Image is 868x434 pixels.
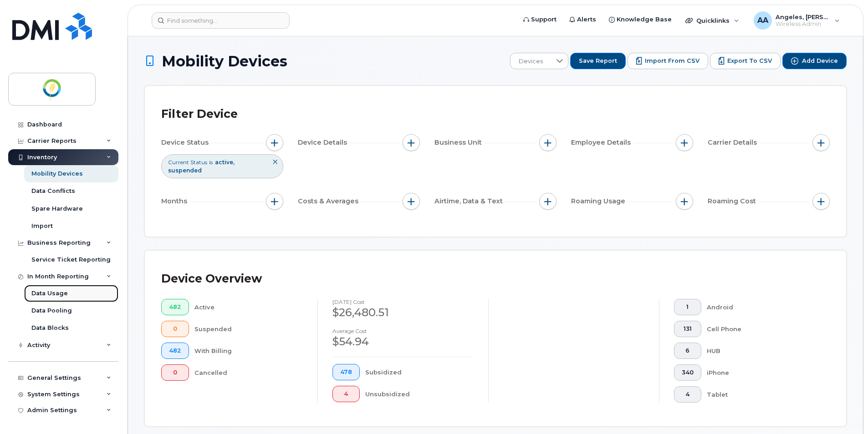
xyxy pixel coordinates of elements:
span: Save Report [579,57,617,65]
button: 4 [332,386,360,402]
span: Airtime, Data & Text [434,197,505,206]
button: 0 [161,321,189,337]
span: Export to CSV [727,57,772,65]
span: 478 [340,368,352,376]
div: $54.94 [332,334,474,349]
span: Import from CSV [645,57,700,65]
div: Tablet [707,386,816,403]
span: Employee Details [571,138,633,147]
span: Roaming Usage [571,197,628,206]
button: 340 [674,364,701,381]
button: 482 [161,299,189,315]
span: 4 [682,391,694,398]
span: Carrier Details [708,138,760,147]
div: Cell Phone [707,321,816,337]
span: Add Device [802,57,838,65]
div: iPhone [707,364,816,381]
div: $26,480.51 [332,305,474,320]
span: 1 [682,303,694,311]
span: Costs & Averages [298,197,361,206]
span: is [209,158,213,166]
div: Suspended [194,321,303,337]
span: Mobility Devices [162,53,287,69]
div: HUB [707,343,816,359]
span: 340 [682,369,694,376]
span: Roaming Cost [708,197,759,206]
div: Subsidized [365,364,474,380]
span: suspended [168,167,202,174]
button: Import from CSV [628,53,708,69]
button: Save Report [570,53,626,69]
span: Current Status [168,158,207,166]
div: With Billing [194,343,303,359]
span: Devices [511,53,551,70]
button: Export to CSV [710,53,781,69]
span: Business Unit [434,138,485,147]
span: Device Details [298,138,350,147]
div: Cancelled [194,364,303,381]
span: Device Status [161,138,211,147]
button: 4 [674,386,701,403]
div: Device Overview [161,267,262,291]
button: 478 [332,364,360,380]
span: 482 [169,347,181,354]
span: 4 [340,390,352,398]
div: Active [194,299,303,315]
span: 131 [682,325,694,333]
button: 6 [674,343,701,359]
button: 482 [161,343,189,359]
h4: [DATE] cost [332,299,474,305]
span: active [215,159,235,166]
button: Add Device [782,53,847,69]
span: Months [161,197,190,206]
button: 1 [674,299,701,315]
span: 482 [169,303,181,311]
div: Filter Device [161,102,238,126]
button: 131 [674,321,701,337]
span: 0 [169,369,181,376]
div: Unsubsidized [365,386,474,402]
span: 0 [169,325,181,333]
span: 6 [682,347,694,354]
button: 0 [161,364,189,381]
div: Android [707,299,816,315]
h4: Average cost [332,328,474,334]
